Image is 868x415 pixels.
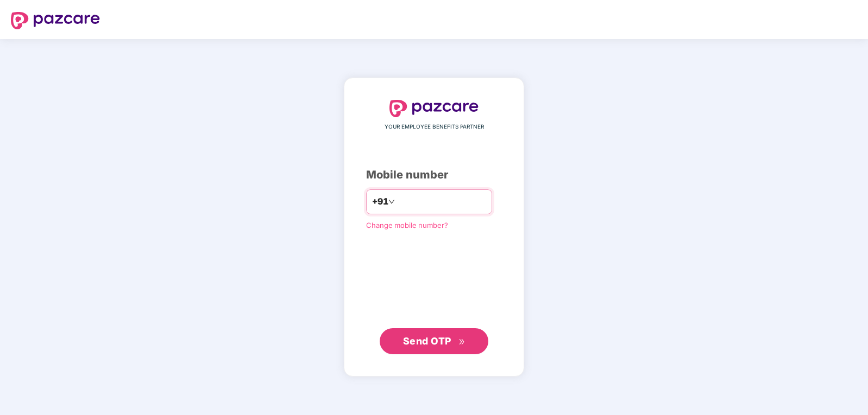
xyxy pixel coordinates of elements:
[385,123,484,131] span: YOUR EMPLOYEE BENEFITS PARTNER
[388,199,395,205] span: down
[458,339,466,346] span: double-right
[403,335,451,347] span: Send OTP
[372,195,388,208] span: +91
[366,167,502,183] div: Mobile number
[380,328,488,354] button: Send OTPdouble-right
[366,221,448,229] a: Change mobile number?
[389,100,479,117] img: logo
[11,12,100,29] img: logo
